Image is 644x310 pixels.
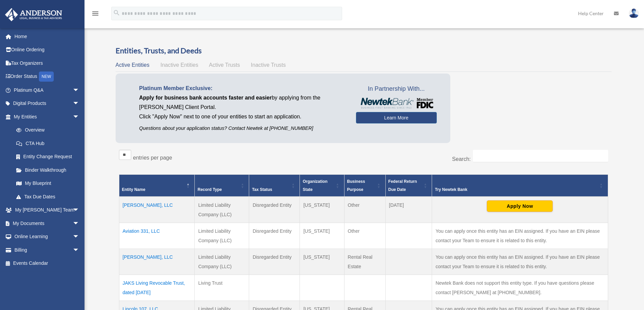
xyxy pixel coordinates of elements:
span: Active Trusts [209,62,240,68]
span: arrow_drop_down [73,110,86,124]
button: Apply Now [487,200,553,212]
span: arrow_drop_down [73,243,86,257]
span: Inactive Trusts [251,62,286,68]
span: Record Type [197,187,222,192]
a: Platinum Q&Aarrow_drop_down [5,83,90,97]
div: NEW [39,72,54,82]
td: Aviation 331, LLC [119,223,195,249]
a: Tax Organizers [5,56,90,70]
a: CTA Hub [9,137,86,150]
td: Newtek Bank does not support this entity type. If you have questions please contact [PERSON_NAME]... [432,275,608,301]
span: Apply for business bank accounts faster and easier [139,95,272,101]
h3: Entities, Trusts, and Deeds [116,46,612,56]
td: JAKS Living Revocable Trust, dated [DATE] [119,275,195,301]
span: Organization State [303,179,327,192]
a: Learn More [356,112,437,123]
span: Inactive Entities [160,62,198,68]
span: Entity Name [122,187,145,192]
td: Other [344,223,385,249]
a: Home [5,30,90,43]
img: NewtekBankLogoSM.png [359,98,433,109]
label: Search: [452,156,471,162]
p: Click "Apply Now" next to one of your entities to start an application. [139,112,346,121]
td: Other [344,197,385,223]
a: My Blueprint [9,177,86,190]
a: Entity Change Request [9,150,86,164]
a: Digital Productsarrow_drop_down [5,97,90,110]
span: In Partnership With... [356,84,437,94]
th: Tax Status: Activate to sort [249,175,300,197]
p: Platinum Member Exclusive: [139,84,346,93]
th: Try Newtek Bank : Activate to sort [432,175,608,197]
th: Federal Return Due Date: Activate to sort [385,175,432,197]
label: entries per page [133,155,172,161]
span: arrow_drop_down [73,97,86,111]
span: arrow_drop_down [73,203,86,217]
a: Overview [9,123,83,137]
a: My Documentsarrow_drop_down [5,217,90,230]
a: My Entitiesarrow_drop_down [5,110,86,123]
span: Tax Status [252,187,272,192]
a: Online Learningarrow_drop_down [5,230,90,244]
span: arrow_drop_down [73,217,86,230]
td: [PERSON_NAME], LLC [119,249,195,275]
td: Rental Real Estate [344,249,385,275]
td: [US_STATE] [300,223,344,249]
div: Try Newtek Bank [435,186,597,194]
td: Disregarded Entity [249,223,300,249]
td: Limited Liability Company (LLC) [195,223,249,249]
td: [US_STATE] [300,197,344,223]
a: menu [91,12,99,18]
th: Organization State: Activate to sort [300,175,344,197]
a: Order StatusNEW [5,70,90,84]
td: Living Trust [195,275,249,301]
i: search [113,9,120,17]
a: Events Calendar [5,257,90,270]
th: Record Type: Activate to sort [195,175,249,197]
p: Questions about your application status? Contact Newtek at [PHONE_NUMBER] [139,124,346,133]
td: Limited Liability Company (LLC) [195,249,249,275]
td: [DATE] [385,197,432,223]
p: by applying from the [PERSON_NAME] Client Portal. [139,93,346,112]
td: Limited Liability Company (LLC) [195,197,249,223]
i: menu [91,9,99,18]
span: Active Entities [116,62,149,68]
span: Business Purpose [347,179,365,192]
th: Entity Name: Activate to invert sorting [119,175,195,197]
a: Online Ordering [5,43,90,57]
th: Business Purpose: Activate to sort [344,175,385,197]
img: User Pic [629,8,639,18]
a: Billingarrow_drop_down [5,243,90,257]
img: Anderson Advisors Platinum Portal [3,8,64,21]
span: arrow_drop_down [73,83,86,97]
a: Tax Due Dates [9,190,86,203]
span: arrow_drop_down [73,230,86,244]
td: Disregarded Entity [249,197,300,223]
span: Federal Return Due Date [388,179,417,192]
a: My [PERSON_NAME] Teamarrow_drop_down [5,203,90,217]
td: [PERSON_NAME], LLC [119,197,195,223]
td: [US_STATE] [300,249,344,275]
a: Binder Walkthrough [9,163,86,177]
td: You can apply once this entity has an EIN assigned. If you have an EIN please contact your Team t... [432,223,608,249]
td: You can apply once this entity has an EIN assigned. If you have an EIN please contact your Team t... [432,249,608,275]
td: Disregarded Entity [249,249,300,275]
